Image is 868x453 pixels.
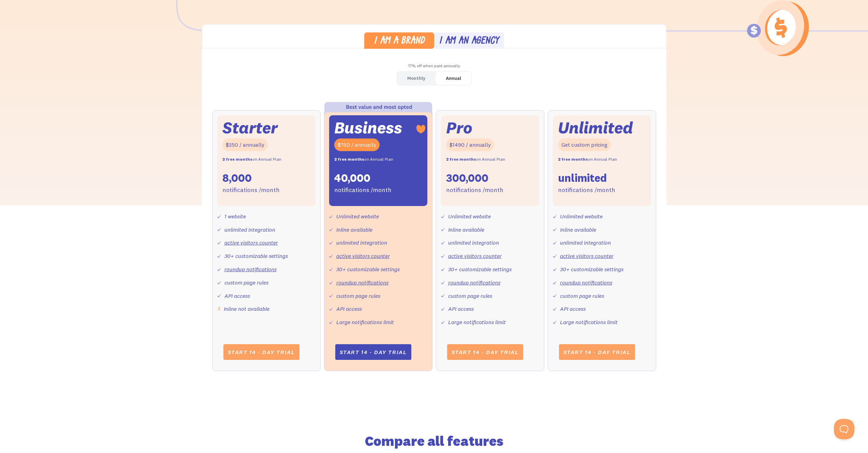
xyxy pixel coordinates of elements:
a: roundup notifications [336,279,388,286]
div: 1 website [224,211,246,221]
div: 300,000 [446,171,488,185]
div: Pro [446,120,472,135]
a: active visitors counter [448,252,502,259]
div: custom page rules [336,291,380,301]
strong: 2 free months [222,157,252,162]
div: API access [560,304,586,314]
a: roundup notifications [224,266,277,273]
div: Inline available [560,225,596,235]
div: notifications /month [222,185,280,195]
div: Get custom pricing [558,138,611,151]
div: on Annual Plan [222,155,281,164]
div: Inline available [336,225,372,235]
div: unlimited integration [336,238,387,248]
a: active visitors counter [560,252,614,259]
iframe: Toggle Customer Support [834,419,854,439]
div: API access [224,291,250,301]
h2: Compare all features [291,435,577,448]
div: $1490 / annually [446,138,494,151]
div: Unlimited website [448,211,491,221]
div: Unlimited website [560,211,603,221]
a: roundup notifications [448,279,500,286]
a: active visitors counter [224,239,278,246]
div: unlimited integration [560,238,611,248]
div: custom page rules [448,291,492,301]
div: on Annual Plan [558,155,617,164]
div: 30+ customizable settings [336,264,400,274]
div: $250 / annually [222,138,268,151]
div: Large notifications limit [336,317,394,327]
div: 30+ customizable settings [448,264,512,274]
div: notifications /month [334,185,392,195]
div: Inline available [448,225,484,235]
div: 17% off when paid annually [202,61,666,71]
a: Start 14 - day trial [559,344,635,360]
div: unlimited integration [448,238,499,248]
div: on Annual Plan [334,155,393,164]
div: 30+ customizable settings [560,264,623,274]
div: notifications /month [558,185,615,195]
a: roundup notifications [560,279,612,286]
div: 8,000 [222,171,252,185]
div: Unlimited website [336,211,379,221]
div: Starter [222,120,278,135]
div: API access [448,304,474,314]
div: $750 / annually [334,138,380,151]
div: I am an agency [439,36,499,46]
strong: 2 free months [446,157,476,162]
div: custom page rules [224,278,268,288]
strong: 2 free months [558,157,588,162]
div: Annual [446,73,461,83]
a: active visitors counter [336,252,390,259]
div: Unlimited [558,120,633,135]
div: Large notifications limit [448,317,506,327]
div: Monthly [407,73,425,83]
div: 40,000 [334,171,370,185]
div: I am a brand [374,36,425,46]
a: Start 14 - day trial [223,344,299,360]
div: unlimited integration [224,225,275,235]
strong: 2 free months [334,157,364,162]
div: Business [334,120,402,135]
div: 30+ customizable settings [224,251,288,261]
div: on Annual Plan [446,155,505,164]
div: unlimited [558,171,607,185]
div: API access [336,304,362,314]
a: Start 14 - day trial [335,344,411,360]
div: custom page rules [560,291,604,301]
div: notifications /month [446,185,503,195]
div: Inline not available [224,304,269,314]
div: Large notifications limit [560,317,618,327]
a: Start 14 - day trial [447,344,523,360]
